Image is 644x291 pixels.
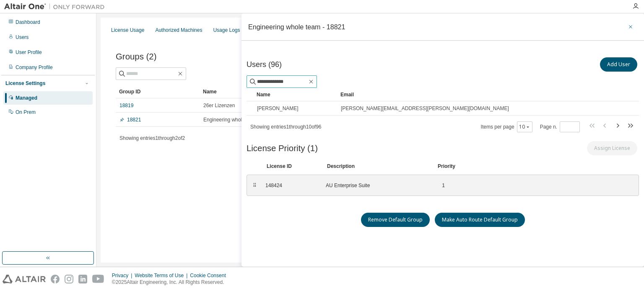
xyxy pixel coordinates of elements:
[540,121,580,132] span: Page n.
[265,182,316,189] div: 148424
[519,124,530,130] button: 10
[119,85,196,98] div: Group ID
[600,57,637,72] button: Add User
[16,19,40,26] div: Dashboard
[326,182,426,189] div: AU Enterprise Suite
[112,279,231,286] p: © 2025 Altair Engineering, Inc. All Rights Reserved.
[155,27,202,33] div: Authorized Machines
[203,102,235,109] span: 26er Lizenzen
[327,163,428,170] div: Description
[438,163,455,170] div: Priority
[190,272,231,279] div: Cookie Consent
[257,88,334,101] div: Name
[203,116,257,123] span: Engineering whole team
[16,34,29,41] div: Users
[247,144,318,153] span: License Priority (1)
[252,182,257,189] div: ⠿
[341,105,509,112] span: [PERSON_NAME][EMAIL_ADDRESS][PERSON_NAME][DOMAIN_NAME]
[16,64,53,71] div: Company Profile
[248,23,345,30] div: Engineering whole team - 18821
[4,3,109,11] img: Altair One
[119,116,141,123] a: 18821
[361,213,430,227] button: Remove Default Group
[250,124,322,130] span: Showing entries 1 through 10 of 96
[119,102,133,109] a: 18819
[340,88,618,101] div: Email
[16,109,36,116] div: On Prem
[92,275,104,283] img: youtube.svg
[135,272,190,279] div: Website Terms of Use
[5,80,45,87] div: License Settings
[587,141,637,155] button: Assign License
[111,27,144,33] div: License Usage
[65,275,73,283] img: instagram.svg
[267,163,317,170] div: License ID
[16,49,42,56] div: User Profile
[112,272,135,279] div: Privacy
[51,275,60,283] img: facebook.svg
[3,275,46,283] img: altair_logo.svg
[16,95,37,101] div: Managed
[203,85,301,98] div: Name
[435,213,525,227] button: Make Auto Route Default Group
[119,135,185,141] span: Showing entries 1 through 2 of 2
[247,60,282,69] span: Users (96)
[213,27,240,33] div: Usage Logs
[257,105,299,112] span: [PERSON_NAME]
[436,182,445,189] div: 1
[481,121,532,132] span: Items per page
[78,275,87,283] img: linkedin.svg
[116,52,156,62] span: Groups (2)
